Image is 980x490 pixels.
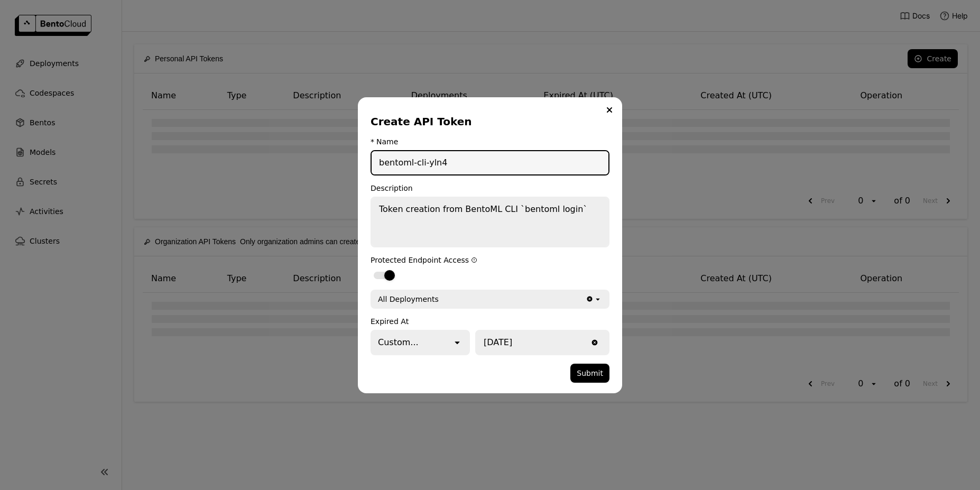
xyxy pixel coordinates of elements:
div: Create API Token [371,114,605,129]
button: Submit [570,364,609,383]
div: Name [376,137,398,146]
div: Custom... [378,336,419,349]
div: Description [371,184,609,192]
div: dialog [358,97,622,393]
button: Close [603,104,616,116]
svg: Clear value [590,338,599,347]
svg: open [594,295,602,303]
div: Protected Endpoint Access [371,256,609,264]
div: Expired At [371,317,609,326]
svg: open [452,337,463,348]
input: Selected All Deployments. [440,294,441,304]
div: All Deployments [378,294,439,304]
textarea: Token creation from BentoML CLI `bentoml login` [372,198,608,246]
input: Select a date. [476,331,588,354]
svg: Clear value [586,295,594,303]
